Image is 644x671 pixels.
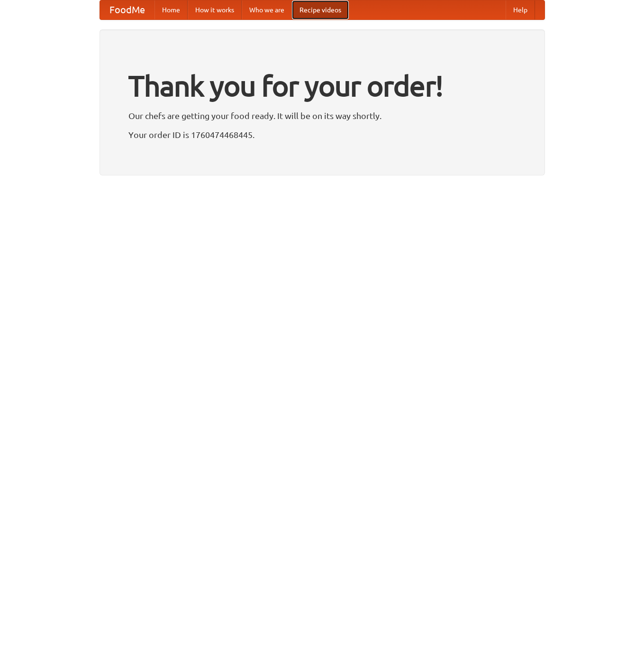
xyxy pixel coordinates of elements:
[188,0,242,19] a: How it works
[128,63,516,109] h1: Thank you for your order!
[100,0,154,19] a: FoodMe
[292,0,349,19] a: Recipe videos
[242,0,292,19] a: Who we are
[154,0,188,19] a: Home
[128,128,516,142] p: Your order ID is 1760474468445.
[506,0,535,19] a: Help
[128,109,516,123] p: Our chefs are getting your food ready. It will be on its way shortly.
